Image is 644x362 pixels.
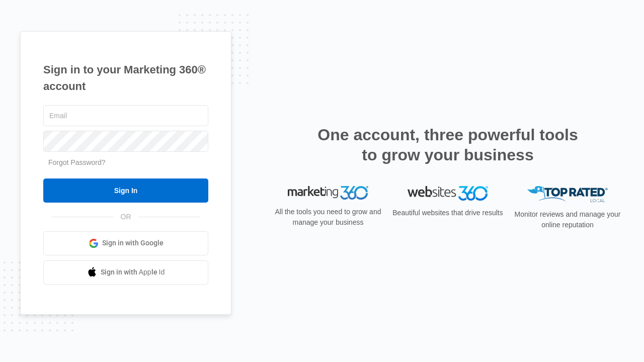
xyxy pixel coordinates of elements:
[101,267,165,278] span: Sign in with Apple Id
[391,208,504,218] p: Beautiful websites that drive results
[43,178,208,203] input: Sign In
[272,207,384,228] p: All the tools you need to grow and manage your business
[288,186,368,200] img: Marketing 360
[408,186,488,201] img: Websites 360
[511,209,624,230] p: Monitor reviews and manage your online reputation
[43,260,208,285] a: Sign in with Apple Id
[102,238,164,248] span: Sign in with Google
[48,158,106,166] a: Forgot Password?
[43,105,208,126] input: Email
[43,61,208,95] h1: Sign in to your Marketing 360® account
[527,186,608,203] img: Top Rated Local
[43,231,208,255] a: Sign in with Google
[114,212,138,222] span: OR
[314,125,581,165] h2: One account, three powerful tools to grow your business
